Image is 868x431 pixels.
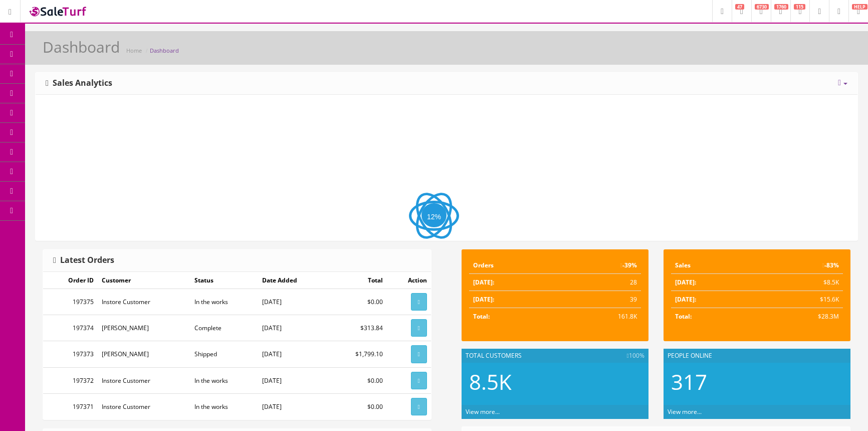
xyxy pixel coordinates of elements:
[43,272,98,289] td: Order ID
[98,341,190,367] td: [PERSON_NAME]
[43,341,98,367] td: 197373
[473,295,494,304] strong: [DATE]:
[473,278,494,286] strong: [DATE]:
[190,393,259,419] td: In the works
[43,315,98,341] td: 197374
[387,272,431,289] td: Action
[473,312,490,321] strong: Total:
[258,393,328,419] td: [DATE]
[43,393,98,419] td: 197371
[757,308,843,325] td: $28.3M
[258,315,328,341] td: [DATE]
[190,341,259,367] td: Shipped
[329,272,387,289] td: Total
[329,367,387,393] td: $0.00
[190,272,259,289] td: Status
[258,341,328,367] td: [DATE]
[774,4,788,10] span: 1760
[627,351,644,360] span: 100%
[469,370,641,393] h2: 8.5K
[98,393,190,419] td: Instore Customer
[675,312,692,321] strong: Total:
[46,79,112,88] h3: Sales Analytics
[668,407,702,416] a: View more...
[258,272,328,289] td: Date Added
[469,257,558,274] td: Orders
[150,47,179,54] a: Dashboard
[558,308,641,325] td: 161.8K
[671,370,843,393] h2: 317
[675,278,696,286] strong: [DATE]:
[43,367,98,393] td: 197372
[258,367,328,393] td: [DATE]
[43,39,120,55] h1: Dashboard
[466,407,500,416] a: View more...
[329,393,387,419] td: $0.00
[852,4,867,10] span: HELP
[126,47,142,54] a: Home
[462,349,648,363] div: Total Customers
[98,272,190,289] td: Customer
[98,289,190,315] td: Instore Customer
[755,4,769,10] span: 6730
[190,289,259,315] td: In the works
[43,289,98,315] td: 197375
[558,291,641,308] td: 39
[794,4,805,10] span: 115
[757,291,843,308] td: $15.6K
[664,349,850,363] div: People Online
[675,295,696,304] strong: [DATE]:
[558,257,641,274] td: -39%
[329,341,387,367] td: $1,799.10
[757,257,843,274] td: -83%
[28,5,88,18] img: SaleTurf
[329,289,387,315] td: $0.00
[735,4,744,10] span: 47
[329,315,387,341] td: $313.84
[558,274,641,291] td: 28
[98,367,190,393] td: Instore Customer
[258,289,328,315] td: [DATE]
[757,274,843,291] td: $8.5K
[190,367,259,393] td: In the works
[98,315,190,341] td: [PERSON_NAME]
[53,256,114,265] h3: Latest Orders
[190,315,259,341] td: Complete
[671,257,757,274] td: Sales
